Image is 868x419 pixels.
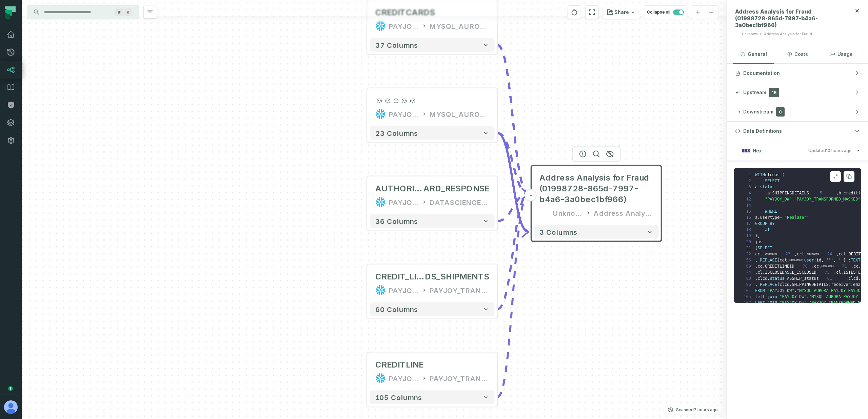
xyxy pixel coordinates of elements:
[738,263,755,269] span: 69
[430,197,489,208] div: DATASCIENCE_MART_MASKED
[765,197,792,202] span: "PAYJOY_DW"
[743,89,766,96] span: Upstream
[782,172,785,177] span: (
[755,239,757,244] span: j
[753,147,762,154] span: Hex
[814,258,821,263] span: :id
[807,294,809,299] span: .
[822,264,834,269] span: ☺☺☺☺☺
[755,294,765,299] span: left
[846,276,848,281] span: ,
[755,276,757,281] span: ,
[780,300,806,305] span: "PAYJOY_DW"
[735,146,860,155] button: HexUpdated[DATE] 1:06:11 AM
[821,45,862,63] button: Usage
[644,5,687,19] button: Collapse all
[765,252,777,256] span: ☺☺☺☺☺
[755,221,767,226] span: GROUP
[819,251,836,257] span: 24
[767,276,770,281] span: .
[787,276,792,281] span: AS
[389,109,419,120] div: PAYJOY_DW
[789,270,816,275] span: CL_ISCLOSED
[375,359,423,370] div: CREDITLINE
[738,294,755,300] span: 105
[738,300,755,306] span: 107
[765,227,772,232] span: all
[858,276,861,281] span: .
[738,227,755,233] span: 18
[755,264,757,269] span: ,
[755,270,757,275] span: ,
[423,183,489,194] span: ARD_RESPONSE
[789,282,792,287] span: .
[124,8,132,16] span: Press ⌘ + K to focus the search bar
[738,178,755,184] span: 2
[819,264,821,269] span: .
[755,233,757,238] span: )
[664,406,722,414] button: Scanned[DATE] 4:06:11 AM
[738,214,755,221] span: 16
[765,264,794,269] span: CREDITLINEID
[777,251,794,257] span: 23
[841,191,843,195] span: .
[743,128,782,134] span: Data Definitions
[738,245,755,251] span: 21
[757,215,760,220] span: .
[807,300,809,305] span: .
[757,233,760,238] span: ,
[497,45,529,194] g: Edge from f623b6e980630dd247890fec7e1a8986 to 395ed978642bd9d5d2624b9c6a277c2f
[755,172,765,177] span: WITH
[755,215,757,220] span: a
[780,215,782,220] span: =
[375,305,418,313] span: 60 columns
[743,70,780,77] span: Documentation
[539,172,653,205] span: Address Analysis for Fraud (01998728-865d-7997-b4a6-3a0bec1bf966)
[738,269,755,275] span: 74
[780,258,787,263] span: cct
[792,282,865,287] span: SHIPPINGDETAILS:receiver:email
[785,215,809,220] span: 'RealUser'
[430,285,489,296] div: PAYJOY_TRANSFORMED_MASKED
[777,45,818,63] button: Costs
[836,191,839,195] span: ,
[839,252,846,256] span: cct
[785,270,789,275] span: AS
[7,385,14,392] div: Tooltip anchor
[755,282,757,287] span: ,
[738,275,755,281] span: 80
[770,276,784,281] span: status
[757,270,762,275] span: cl
[755,252,763,256] span: cct
[738,202,755,208] span: 14
[738,208,755,214] span: 15
[851,258,861,263] span: TEXT
[603,5,640,19] button: Share
[814,264,819,269] span: cc
[738,196,755,202] span: 12
[794,197,861,202] span: "PAYJOY_TRANSFORMED_MASKED"
[772,191,809,195] span: SHIPPINGDETAILS
[833,258,836,263] span: ,
[777,282,780,287] span: (
[764,32,812,37] div: Address Analysis for Fraud
[767,191,770,195] span: a
[765,191,767,195] span: ,
[767,300,777,305] span: JOIN
[794,288,797,293] span: .
[775,172,780,177] span: as
[826,148,852,153] relative-time: Sep 28, 2025, 1:06 AM GMT+3
[848,276,858,281] span: clcd
[834,263,851,269] span: 71
[804,258,814,263] span: user
[375,183,489,194] div: AUTHORIZATION_CREDIT_CARD_RESPONSE
[804,252,807,256] span: .
[738,233,755,239] span: 19
[851,264,853,269] span: ,
[755,300,765,305] span: LEFT
[694,407,718,412] relative-time: Sep 28, 2025, 4:06 AM GMT+3
[808,148,852,153] span: Updated
[705,6,718,19] button: zoom out
[430,109,489,120] div: MYSQL_AURORA_PAYJOY_PAYJOY_MASKED
[760,185,774,189] span: status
